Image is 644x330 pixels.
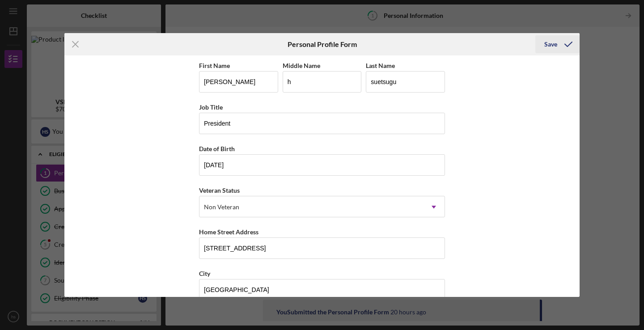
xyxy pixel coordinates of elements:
[544,35,557,53] div: Save
[199,228,258,236] label: Home Street Address
[366,62,395,69] label: Last Name
[199,62,230,69] label: First Name
[199,145,235,152] label: Date of Birth
[283,62,320,69] label: Middle Name
[288,40,357,48] h6: Personal Profile Form
[199,103,223,111] label: Job Title
[204,203,239,211] div: Non Veteran
[535,35,580,53] button: Save
[199,270,210,277] label: City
